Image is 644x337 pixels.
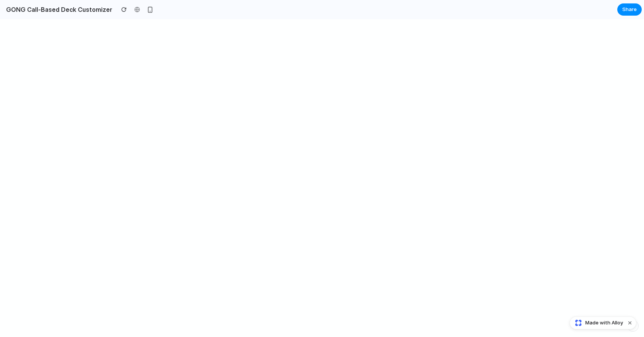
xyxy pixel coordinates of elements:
span: Share [622,6,637,13]
h2: GONG Call-Based Deck Customizer [3,5,112,14]
button: Share [617,3,642,16]
a: Made with Alloy [570,319,624,327]
button: Dismiss watermark [625,318,634,327]
span: Made with Alloy [585,319,623,327]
